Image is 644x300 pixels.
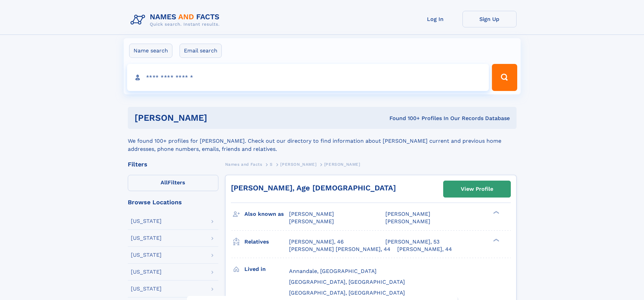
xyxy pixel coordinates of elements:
[385,218,430,225] span: [PERSON_NAME]
[231,184,396,192] a: [PERSON_NAME], Age [DEMOGRAPHIC_DATA]
[280,160,316,168] a: [PERSON_NAME]
[289,268,377,274] span: Annandale, [GEOGRAPHIC_DATA]
[461,181,493,197] div: View Profile
[131,269,162,275] div: [US_STATE]
[129,44,172,58] label: Name search
[397,246,452,253] a: [PERSON_NAME], 44
[225,160,262,168] a: Names and Facts
[492,64,517,91] button: Search Button
[180,44,222,58] label: Email search
[128,161,218,167] div: Filters
[462,11,517,27] a: Sign Up
[135,114,299,122] h1: [PERSON_NAME]
[324,162,360,167] span: [PERSON_NAME]
[127,64,489,91] input: search input
[298,115,510,122] div: Found 100+ Profiles In Our Records Database
[131,218,162,224] div: [US_STATE]
[131,286,162,292] div: [US_STATE]
[128,129,517,153] div: We found 100+ profiles for [PERSON_NAME]. Check out our directory to find information about [PERS...
[289,238,344,246] a: [PERSON_NAME], 46
[385,211,430,217] span: [PERSON_NAME]
[244,236,289,248] h3: Relatives
[492,210,500,215] div: ❯
[128,199,218,205] div: Browse Locations
[289,246,390,253] a: [PERSON_NAME] [PERSON_NAME], 44
[131,252,162,258] div: [US_STATE]
[289,218,334,225] span: [PERSON_NAME]
[161,179,168,186] span: All
[492,238,500,242] div: ❯
[128,11,225,29] img: Logo Names and Facts
[244,263,289,275] h3: Lived in
[289,211,334,217] span: [PERSON_NAME]
[408,11,462,27] a: Log In
[280,162,316,167] span: [PERSON_NAME]
[270,160,273,168] a: S
[131,235,162,241] div: [US_STATE]
[289,279,405,285] span: [GEOGRAPHIC_DATA], [GEOGRAPHIC_DATA]
[444,181,510,197] a: View Profile
[128,175,218,191] label: Filters
[244,208,289,220] h3: Also known as
[289,290,405,296] span: [GEOGRAPHIC_DATA], [GEOGRAPHIC_DATA]
[270,162,273,167] span: S
[385,238,439,246] a: [PERSON_NAME], 53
